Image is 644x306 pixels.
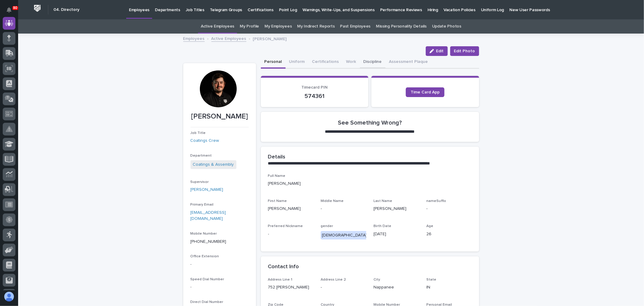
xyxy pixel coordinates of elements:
[301,85,328,90] span: Timecard PIN
[340,19,371,34] a: Past Employees
[373,199,392,203] span: Last Name
[201,19,234,34] a: Active Employees
[373,284,419,291] p: Nappanee
[3,4,15,16] button: Notifications
[261,56,286,69] button: Personal
[268,284,314,291] p: 752 [PERSON_NAME]
[191,112,249,121] p: [PERSON_NAME]
[432,19,461,34] a: Update Photos
[53,7,79,12] h2: 04. Directory
[3,290,15,303] button: users-avatar
[191,239,226,244] a: [PHONE_NUMBER]
[32,3,43,14] img: Workspace Logo
[191,180,209,184] span: Supervisor
[191,138,219,144] a: Coatings Crew
[193,161,234,168] a: Coatings & Assembly
[268,278,293,282] span: Address Line 1
[191,232,217,236] span: Mobile Number
[191,284,249,290] p: -
[268,181,472,187] p: [PERSON_NAME]
[386,56,432,69] button: Assessment Plaque
[321,206,366,212] p: -
[454,48,475,54] span: Edit Photo
[321,224,333,228] span: gender
[191,255,219,258] span: Office Extension
[373,206,419,212] p: [PERSON_NAME]
[13,6,17,10] p: 80
[321,231,368,240] div: [DEMOGRAPHIC_DATA]
[373,231,419,237] p: [DATE]
[191,300,223,304] span: Direct Dial Number
[426,278,436,282] span: State
[268,199,287,203] span: First Name
[268,231,314,237] p: -
[297,19,335,34] a: My Indirect Reports
[309,56,343,69] button: Certifications
[268,206,314,212] p: [PERSON_NAME]
[426,284,472,291] p: IN
[436,49,444,53] span: Edit
[286,56,309,69] button: Uniform
[373,224,391,228] span: Birth Date
[191,210,226,221] a: [EMAIL_ADDRESS][DOMAIN_NAME]
[191,261,249,268] p: -
[321,199,344,203] span: Middle Name
[268,264,299,270] h2: Contact Info
[338,119,402,126] h2: See Something Wrong?
[373,278,380,282] span: City
[411,90,440,94] span: Time Card App
[450,46,479,56] button: Edit Photo
[376,19,427,34] a: Missing Personality Details
[426,199,446,203] span: nameSuffix
[191,203,214,207] span: Primary Email
[268,174,286,178] span: Full Name
[183,35,205,42] a: Employees
[343,56,360,69] button: Work
[191,278,224,281] span: Speed Dial Number
[8,7,15,17] div: Notifications80
[426,224,433,228] span: Age
[321,278,346,282] span: Address Line 2
[268,224,303,228] span: Preferred Nickname
[211,35,246,42] a: Active Employees
[426,46,448,56] button: Edit
[426,206,472,212] p: -
[253,35,287,42] p: [PERSON_NAME]
[426,231,472,237] p: 26
[191,131,206,135] span: Job Title
[191,187,223,193] a: [PERSON_NAME]
[240,19,259,34] a: My Profile
[360,56,386,69] button: Discipline
[264,19,292,34] a: My Employees
[268,154,286,161] h2: Details
[268,93,361,100] p: 574361
[191,154,212,158] span: Department
[321,284,366,291] p: -
[406,87,444,97] a: Time Card App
